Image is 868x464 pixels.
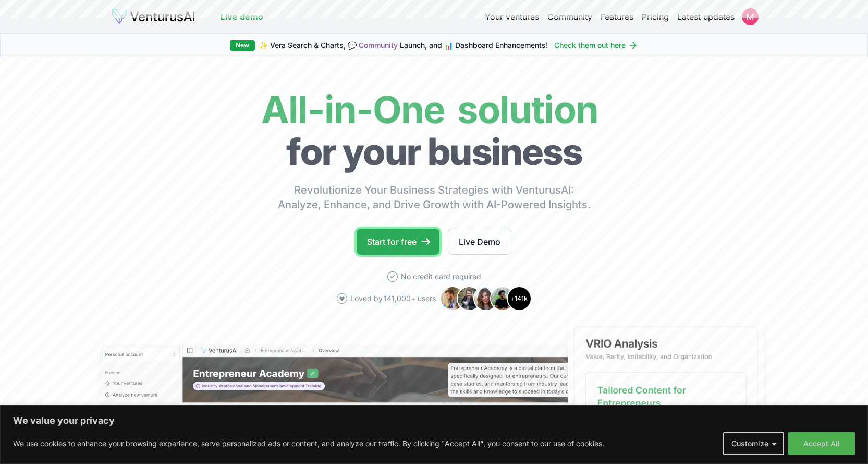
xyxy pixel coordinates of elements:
img: Avatar 3 [473,286,498,311]
p: We use cookies to enhance your browsing experience, serve personalized ads or content, and analyz... [13,437,604,450]
a: Live Demo [448,229,511,255]
button: Customize [723,432,784,455]
button: Accept All [788,432,855,455]
a: Check them out here [554,40,638,51]
a: Community [359,41,398,50]
p: We value your privacy [13,414,855,427]
img: Avatar 1 [440,286,465,311]
img: Avatar 2 [457,286,482,311]
div: New [230,40,255,51]
span: ✨ Vera Search & Charts, 💬 Launch, and 📊 Dashboard Enhancements! [259,40,548,51]
img: Avatar 4 [490,286,515,311]
a: Start for free [357,229,439,255]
